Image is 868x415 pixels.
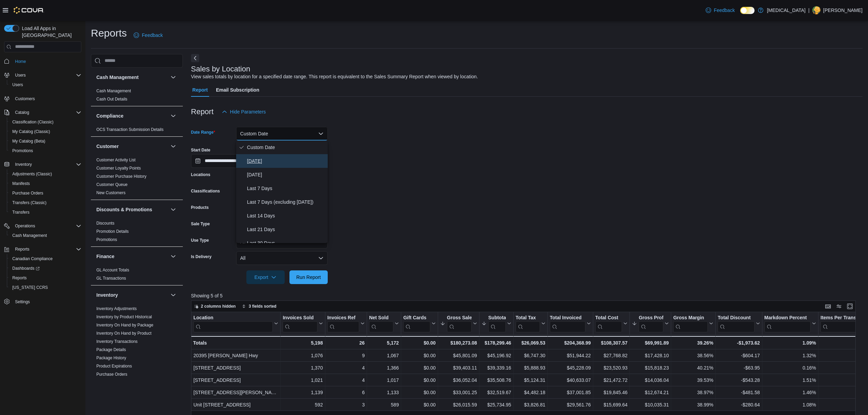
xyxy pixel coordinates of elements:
div: Gross Profit [639,314,663,332]
span: Manifests [10,179,81,188]
div: $39,339.16 [482,364,511,372]
button: Customer [96,143,168,150]
div: Markdown Percent [764,314,810,321]
a: Package History [96,356,126,360]
div: $15,818.23 [632,364,669,372]
a: Classification (Classic) [10,118,56,126]
span: Classification (Classic) [12,119,54,125]
div: Compliance [91,125,183,136]
span: Reports [12,245,81,253]
a: Inventory Adjustments [96,306,137,311]
span: Feedback [142,32,163,39]
span: Home [15,59,26,64]
input: Press the down key to open a popover containing a calendar. [191,154,257,168]
h1: Reports [91,26,127,40]
div: Net Sold [369,314,393,332]
button: Users [12,71,28,79]
span: Promotions [12,148,33,153]
button: Run Report [289,270,328,284]
span: GL Account Totals [96,267,129,273]
label: Locations [191,172,211,177]
button: Cash Management [96,74,168,81]
div: $51,944.22 [550,351,591,360]
div: Totals [193,339,278,347]
div: $26,069.53 [516,339,545,347]
button: Home [1,56,84,66]
a: Inventory On Hand by Product [96,331,151,336]
span: Canadian Compliance [12,256,53,262]
div: 39.26% [673,339,713,347]
div: 9 [327,351,364,360]
span: Customers [12,94,81,103]
span: Manifests [12,181,30,186]
label: Start Date [191,147,211,153]
div: 5,198 [283,339,323,347]
span: Customer Queue [96,182,127,187]
p: | [808,6,810,14]
span: Promotions [96,237,117,242]
span: Hide Parameters [230,108,266,115]
div: 1.32% [764,351,816,360]
h3: Sales by Location [191,65,250,73]
button: Transfers (Classic) [7,198,84,207]
button: Total Discount [718,314,760,332]
button: Catalog [1,108,84,117]
div: Total Cost [595,314,622,332]
a: OCS Transaction Submission Details [96,127,164,132]
div: [STREET_ADDRESS] [193,364,278,372]
h3: Cash Management [96,74,139,81]
div: Gross Sales [447,314,472,332]
button: Subtotal [482,314,511,332]
a: Reports [10,274,29,282]
button: Customer [169,142,177,150]
div: Inventory [91,305,183,398]
span: Promotion Details [96,229,129,234]
button: Compliance [169,112,177,120]
label: Products [191,205,209,210]
a: Customers [12,95,38,103]
div: Total Invoiced [550,314,585,321]
span: Adjustments (Classic) [10,170,81,178]
span: 3 fields sorted [249,304,276,309]
div: $5,888.93 [516,364,545,372]
p: [MEDICAL_DATA] [767,6,805,14]
span: [US_STATE] CCRS [12,285,48,290]
button: My Catalog (Classic) [7,127,84,136]
span: Customer Loyalty Points [96,165,141,171]
button: Discounts & Promotions [169,205,177,214]
div: $178,299.46 [482,339,511,347]
a: GL Transactions [96,276,126,281]
a: Manifests [10,179,32,188]
span: Transfers (Classic) [12,200,46,205]
div: $45,228.09 [550,364,591,372]
a: Inventory Transactions [96,339,138,344]
button: Operations [1,221,84,231]
span: Inventory On Hand by Package [96,322,153,328]
button: Keyboard shortcuts [824,302,832,310]
button: 3 fields sorted [239,302,279,310]
span: Users [12,71,81,79]
div: Total Cost [595,314,622,321]
span: Adjustments (Classic) [12,171,52,177]
button: Total Invoiced [550,314,591,332]
div: Customer [91,156,183,200]
a: Discounts [96,221,114,226]
a: Feedback [131,28,165,42]
span: Settings [12,297,81,306]
div: Total Tax [516,314,540,321]
span: Operations [15,223,35,229]
div: -$1,973.62 [718,339,760,347]
span: Purchase Orders [12,190,43,196]
label: Classifications [191,188,220,194]
div: Gross Margin [673,314,708,332]
div: 1,370 [283,364,323,372]
a: Promotions [96,237,117,242]
span: Package Details [96,347,126,352]
span: Run Report [296,274,321,281]
span: Cash Management [96,88,131,94]
span: Cash Management [12,233,47,238]
button: My Catalog (Beta) [7,136,84,146]
button: Manifests [7,179,84,188]
span: Cash Out Details [96,96,127,102]
a: Cash Management [10,231,50,240]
